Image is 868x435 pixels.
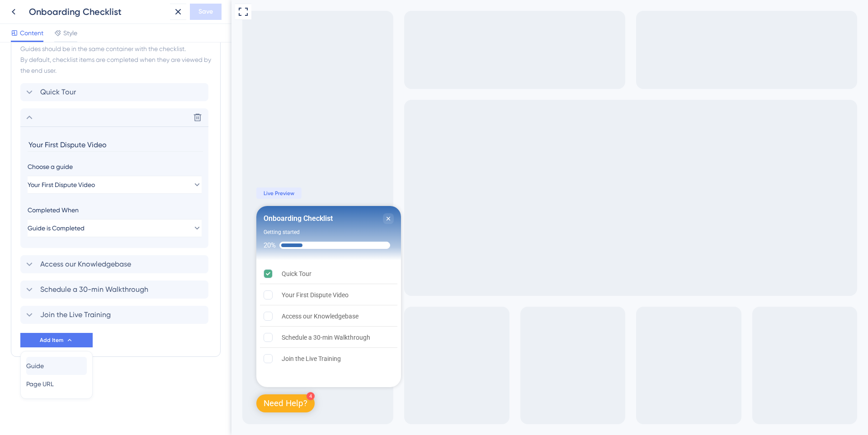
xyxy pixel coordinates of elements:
input: Header [28,138,203,152]
div: Need Help? [32,398,76,409]
div: Access our Knowledgebase is incomplete. [28,306,166,327]
button: Add Item [20,333,93,347]
div: Getting started [32,228,68,237]
div: Checklist Container [25,206,170,387]
div: Quick Tour [50,268,80,279]
span: Add Item [40,337,63,344]
span: Style [63,28,77,38]
div: Schedule a 30-min Walkthrough is incomplete. [28,327,166,348]
div: Completed When [28,205,202,215]
span: Join the Live Training [40,309,111,320]
div: Checklist items [25,260,170,388]
div: Your First Dispute Video is incomplete. [28,285,166,305]
div: Your First Dispute Video [50,290,117,300]
button: Guide is Completed [28,219,202,237]
span: Guide is Completed [28,223,85,234]
button: Page URL [26,375,87,393]
div: Close Checklist [151,213,162,224]
span: Guide [26,360,44,371]
span: Quick Tour [40,87,76,98]
span: Schedule a 30-min Walkthrough [40,284,148,295]
button: Your First Dispute Video [28,176,202,194]
div: Onboarding Checklist [32,213,101,224]
div: Guides should be in the same container with the checklist. By default, checklist items are comple... [20,43,211,76]
span: Access our Knowledgebase [40,259,131,270]
span: Live Preview [32,190,63,197]
div: Quick Tour is complete. [28,264,166,284]
div: Onboarding Checklist [29,5,166,18]
button: Guide [26,357,87,375]
div: Open Need Help? checklist, remaining modules: 4 [25,394,83,412]
span: Content [20,28,43,38]
span: Your First Dispute Video [28,179,95,190]
button: Save [190,4,222,20]
div: Schedule a 30-min Walkthrough [50,332,139,343]
div: Join the Live Training [50,353,109,364]
div: 20% [32,241,44,249]
div: Checklist progress: 20% [32,241,162,249]
span: Page URL [26,379,54,389]
div: Join the Live Training is incomplete. [28,349,166,369]
span: Save [198,6,213,17]
div: Access our Knowledgebase [50,311,127,322]
div: 4 [75,392,83,400]
div: Choose a guide [28,161,201,172]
